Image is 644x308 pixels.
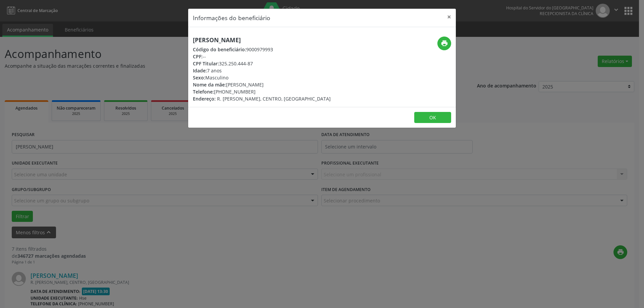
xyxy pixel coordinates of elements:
[193,96,216,102] span: Endereço:
[414,112,451,123] button: OK
[193,74,205,81] span: Sexo:
[193,81,331,88] div: [PERSON_NAME]
[193,81,226,88] span: Nome da mãe:
[193,13,270,22] h5: Informações do beneficiário
[193,88,331,95] div: [PHONE_NUMBER]
[193,67,207,74] span: Idade:
[441,40,448,47] i: print
[442,9,456,25] button: Close
[193,67,331,74] div: 7 anos
[193,60,219,67] span: CPF Titular:
[437,37,451,50] button: print
[193,88,214,95] span: Telefone:
[193,53,331,60] div: --
[193,37,331,44] h5: [PERSON_NAME]
[193,53,203,60] span: CPF:
[193,46,331,53] div: 9000979993
[193,74,331,81] div: Masculino
[193,46,246,53] span: Código do beneficiário:
[217,96,331,102] span: R. [PERSON_NAME], CENTRO, [GEOGRAPHIC_DATA]
[193,60,331,67] div: 325.250.444-87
